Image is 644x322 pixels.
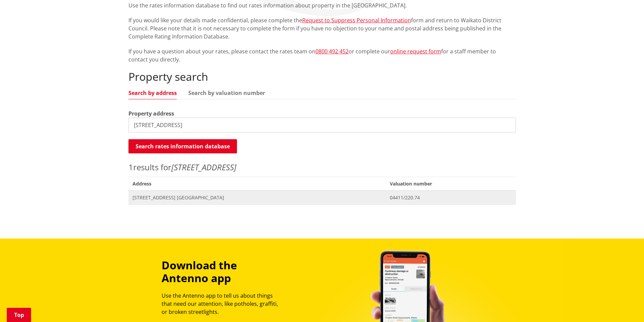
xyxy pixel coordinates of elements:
a: Top [7,308,31,322]
h3: Download the Antenno app [162,259,284,285]
p: Use the rates information database to find out rates information about property in the [GEOGRAPHI... [128,1,516,9]
a: Search by valuation number [188,90,265,96]
p: If you have a question about your rates, please contact the rates team on or complete our for a s... [128,47,516,64]
span: Valuation number [386,177,516,191]
input: e.g. Duke Street NGARUAWAHIA [128,118,516,132]
button: Search rates information database [128,139,237,153]
iframe: Messenger Launcher [613,294,637,318]
em: [STREET_ADDRESS] [171,162,236,173]
a: [STREET_ADDRESS] [GEOGRAPHIC_DATA] 04411/220.74 [128,191,516,204]
h2: Property search [128,70,516,83]
span: 1 [128,162,133,173]
a: online request form [390,48,441,55]
label: Property address [128,109,174,118]
span: Address [128,177,386,191]
a: Request to Suppress Personal Information [302,17,411,24]
p: If you would like your details made confidential, please complete the form and return to Waikato ... [128,16,516,41]
span: [STREET_ADDRESS] [GEOGRAPHIC_DATA] [133,194,382,201]
span: 04411/220.74 [390,194,512,201]
a: Search by address [128,90,177,96]
p: Use the Antenno app to tell us about things that need our attention, like potholes, graffiti, or ... [162,292,284,316]
a: 0800 492 452 [315,48,349,55]
p: results for [128,161,516,173]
